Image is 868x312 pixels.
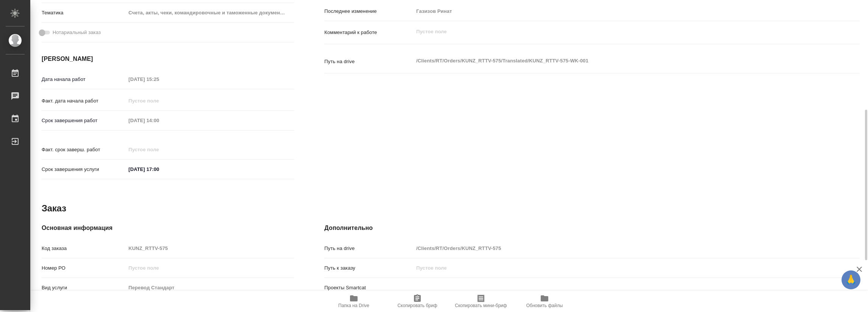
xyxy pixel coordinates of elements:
button: Скопировать бриф [386,291,449,312]
p: Номер РО [42,264,126,272]
input: ✎ Введи что-нибудь [126,164,192,175]
p: Тематика [42,9,126,17]
p: Дата начала работ [42,76,126,83]
button: 🙏 [842,270,860,289]
input: Пустое поле [126,144,192,155]
p: Срок завершения услуги [42,166,126,173]
span: 🙏 [845,272,857,288]
span: Обновить файлы [526,303,563,308]
p: Путь на drive [324,58,414,65]
p: Комментарий к работе [324,29,414,36]
input: Пустое поле [126,262,294,273]
input: Пустое поле [414,243,815,254]
h2: Заказ [42,202,66,214]
span: Скопировать мини-бриф [455,303,507,308]
button: Обновить файлы [513,291,576,312]
textarea: /Clients/RT/Orders/KUNZ_RTTV-575/Translated/KUNZ_RTTV-575-WK-001 [414,54,815,67]
p: Срок завершения работ [42,117,126,124]
p: Путь к заказу [324,264,414,272]
span: Папка на Drive [338,303,369,308]
span: Нотариальный заказ [53,29,101,36]
p: Факт. срок заверш. работ [42,146,126,154]
p: Последнее изменение [324,8,414,15]
p: Код заказа [42,245,126,252]
button: Папка на Drive [322,291,386,312]
h4: Дополнительно [324,224,860,233]
h4: [PERSON_NAME] [42,54,294,64]
button: Скопировать мини-бриф [449,291,513,312]
input: Пустое поле [126,243,294,254]
p: Факт. дата начала работ [42,97,126,105]
p: Путь на drive [324,245,414,252]
input: Пустое поле [414,6,815,17]
input: Пустое поле [126,282,294,293]
h4: Основная информация [42,224,294,233]
span: Скопировать бриф [397,303,437,308]
input: Пустое поле [126,95,192,106]
input: Пустое поле [126,74,192,85]
div: Счета, акты, чеки, командировочные и таможенные документы [126,6,294,19]
p: Проекты Smartcat [324,284,414,292]
p: Вид услуги [42,284,126,292]
input: Пустое поле [126,115,192,126]
input: Пустое поле [414,262,815,273]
